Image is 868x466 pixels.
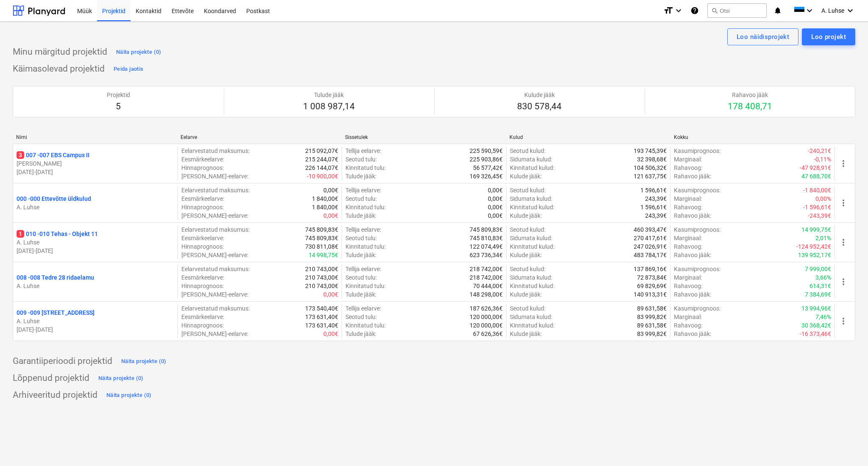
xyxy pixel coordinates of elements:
[805,265,831,273] p: 7 999,00€
[838,198,849,208] span: more_vert
[674,265,721,273] p: Kasumiprognoos :
[510,265,545,273] p: Seotud kulud :
[470,273,503,282] p: 218 742,00€
[96,372,146,385] button: Näita projekte (0)
[116,47,161,57] div: Näita projekte (0)
[510,164,554,172] p: Kinnitatud kulud :
[510,330,542,338] p: Kulude jääk :
[181,282,224,290] p: Hinnaprognoos :
[517,91,562,99] p: Kulude jääk
[17,273,94,282] p: 008 - 008 Tedre 28 ridaelamu
[345,225,381,234] p: Tellija eelarve :
[181,265,250,273] p: Eelarvestatud maksumus :
[674,155,702,164] p: Marginaal :
[17,273,174,290] div: 008 -008 Tedre 28 ridaelamuA. Luhse
[634,147,667,155] p: 193 745,39€
[305,304,338,313] p: 173 540,40€
[17,151,174,176] div: 3007 -007 EBS Campus II[PERSON_NAME][DATE]-[DATE]
[470,265,503,273] p: 218 742,00€
[470,313,503,321] p: 120 000,00€
[345,273,377,282] p: Seotud tulu :
[796,242,831,251] p: -124 952,42€
[800,164,831,172] p: -47 928,91€
[470,172,503,180] p: 169 326,45€
[181,172,248,180] p: [PERSON_NAME]-eelarve :
[181,251,248,259] p: [PERSON_NAME]-eelarve :
[814,155,831,164] p: -0,11%
[470,242,503,251] p: 122 074,49€
[815,234,831,242] p: 2,01%
[345,194,377,203] p: Seotud tulu :
[674,330,711,338] p: Rahavoo jääk :
[345,251,376,259] p: Tulude jääk :
[307,172,338,180] p: -10 900,00€
[634,172,667,180] p: 121 637,75€
[674,290,711,299] p: Rahavoo jääk :
[305,282,338,290] p: 210 743,00€
[634,234,667,242] p: 270 417,61€
[470,225,503,234] p: 745 809,83€
[473,164,503,172] p: 56 577,42€
[640,203,667,211] p: 1 596,61€
[470,290,503,299] p: 148 298,00€
[181,155,224,164] p: Eesmärkeelarve :
[510,321,554,330] p: Kinnitatud kulud :
[345,134,503,140] div: Sissetulek
[473,282,503,290] p: 70 444,00€
[826,425,868,466] div: Vestlusvidin
[345,304,381,313] p: Tellija eelarve :
[107,91,130,99] p: Projektid
[674,304,721,313] p: Kasumiprognoos :
[634,251,667,259] p: 483 784,17€
[345,265,381,273] p: Tellija eelarve :
[470,234,503,242] p: 745 810,83€
[510,225,545,234] p: Seotud kulud :
[181,321,224,330] p: Hinnaprognoos :
[17,194,174,211] div: 000 -000 Ettevõtte üldkuludA. Luhse
[345,330,376,338] p: Tulude jääk :
[808,211,831,220] p: -243,39€
[181,203,224,211] p: Hinnaprognoos :
[801,304,831,313] p: 13 994,96€
[674,282,702,290] p: Rahavoog :
[13,355,112,367] p: Garantiiperioodi projektid
[345,172,376,180] p: Tulude jääk :
[773,6,782,16] i: notifications
[305,234,338,242] p: 745 809,83€
[114,45,164,59] button: Näita projekte (0)
[509,134,667,140] div: Kulud
[801,225,831,234] p: 14 999,75€
[305,164,338,172] p: 226 144,07€
[803,203,831,211] p: -1 596,61€
[17,168,174,176] p: [DATE] - [DATE]
[181,304,250,313] p: Eelarvestatud maksumus :
[181,186,250,194] p: Eelarvestatud maksumus :
[637,282,667,290] p: 69 829,69€
[181,234,224,242] p: Eesmärkeelarve :
[838,237,849,247] span: more_vert
[181,242,224,251] p: Hinnaprognoos :
[323,330,338,338] p: 0,00€
[663,6,673,16] i: format_size
[707,3,767,18] button: Otsi
[17,230,174,255] div: 1010 -010 Tehas - Objekt 11A. Luhse[DATE]-[DATE]
[181,273,224,282] p: Eesmärkeelarve :
[674,147,721,155] p: Kasumiprognoos :
[821,7,844,14] span: A. Luhse
[305,147,338,155] p: 215 092,07€
[181,134,338,140] div: Eelarve
[510,290,542,299] p: Kulude jääk :
[637,330,667,338] p: 83 999,82€
[737,31,789,42] div: Loo näidisprojekt
[634,290,667,299] p: 140 913,31€
[510,313,552,321] p: Sidumata kulud :
[17,230,98,238] p: 010 - 010 Tehas - Objekt 11
[510,147,545,155] p: Seotud kulud :
[16,134,174,140] div: Nimi
[510,194,552,203] p: Sidumata kulud :
[803,186,831,194] p: -1 840,00€
[801,172,831,180] p: 47 688,70€
[510,186,545,194] p: Seotud kulud :
[727,28,798,45] button: Loo näidisprojekt
[323,186,338,194] p: 0,00€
